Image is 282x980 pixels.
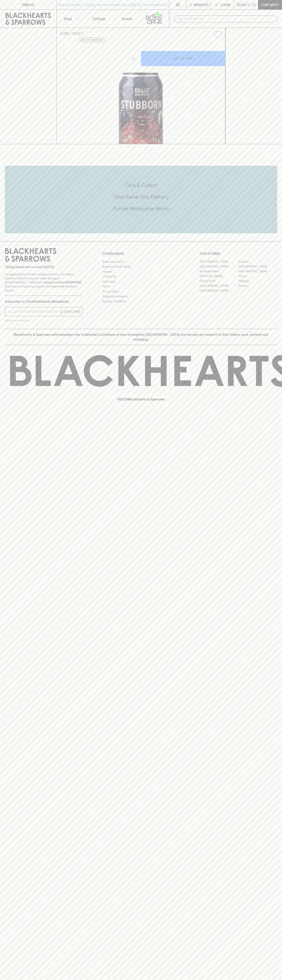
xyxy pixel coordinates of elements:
[85,10,113,28] a: Tastings
[102,264,180,269] a: Business & Bulk Gifting
[102,259,180,264] a: Bottle Drop FAQ's
[237,2,246,7] p: $0.00
[200,259,238,264] a: [GEOGRAPHIC_DATA]
[102,284,180,289] a: FAQ's
[238,279,277,284] a: Geelong
[5,272,82,292] p: It is against the law to sell or supply alcohol to, or to obtain alcohol on behalf of a person un...
[200,284,238,288] a: [GEOGRAPHIC_DATA]
[253,4,255,6] p: 0
[8,308,62,315] input: e.g. jane@blackheartsandsparrows.com.au
[5,182,277,189] h5: Click & Collect
[102,274,180,279] a: Contact Us
[122,16,132,21] p: Stores
[102,279,180,284] a: Gift Cards
[200,269,238,274] a: Brunswick West
[113,10,141,28] a: Stores
[238,274,277,279] a: Fitzroy
[8,332,274,342] p: Blackhearts & Sparrows acknowledges the traditional Custodians of land throughout [GEOGRAPHIC_DAT...
[5,166,277,233] div: Call to action block
[79,38,105,42] button: Add to wishlist
[200,279,238,284] a: Fitzroy North
[141,51,225,66] button: ADD TO CART
[200,264,238,269] a: [GEOGRAPHIC_DATA]
[194,2,209,7] p: Wishlist
[238,284,277,288] a: Prahran
[238,264,277,269] a: [GEOGRAPHIC_DATA]
[200,288,238,293] a: [GEOGRAPHIC_DATA]
[5,194,277,200] h5: Uber Same-Day Delivery
[238,259,277,264] a: Braddon
[92,16,105,21] p: Tastings
[63,309,80,314] p: SUBSCRIBE
[57,10,85,28] button: Shop
[102,251,180,256] p: OTHER AREAS
[64,16,72,21] p: Shop
[102,289,180,294] a: Privacy Policy
[238,269,277,274] a: [GEOGRAPHIC_DATA]
[57,41,225,144] img: 52983.png
[72,32,81,35] a: SHOP
[102,299,180,304] a: Terms & Conditions
[173,56,194,61] p: ADD TO CART
[184,16,274,22] input: Try "Pinot noir"
[22,2,34,7] p: FIND US
[44,281,81,284] strong: Liquor License #32064953
[60,32,69,35] a: HOME
[5,318,82,322] p: We will never spam you
[220,2,230,7] p: Login
[5,205,277,212] h5: Across Melbourne Metro
[200,251,277,256] p: OUR STORES
[212,29,224,40] button: Add to wishlist
[5,299,82,304] p: Subscribe to The Blackhearts Newsletter
[5,265,82,269] p: Sibling owned and run since [DATE]
[62,307,82,316] button: SUBSCRIBE
[200,274,238,279] a: [PERSON_NAME]
[102,269,180,274] a: Careers
[102,294,180,299] a: Shipping Information
[261,2,279,7] p: Checkout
